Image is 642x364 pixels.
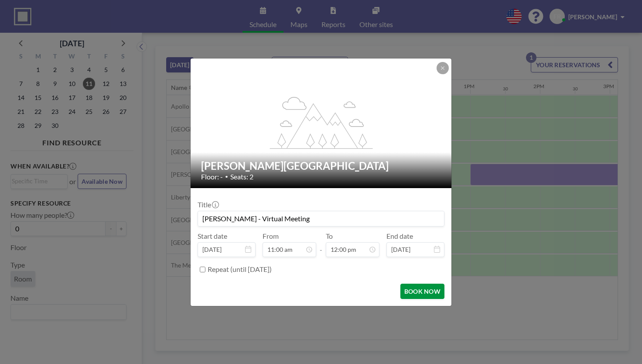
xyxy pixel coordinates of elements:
[326,232,333,240] label: To
[263,232,279,240] label: From
[270,96,373,148] g: flex-grow: 1.2;
[198,200,218,209] label: Title
[320,235,322,254] span: -
[230,172,253,181] span: Seats: 2
[198,211,444,226] input: Flannery's reservation
[208,265,272,274] label: Repeat (until [DATE])
[201,172,223,181] span: Floor: -
[225,173,228,180] span: •
[400,284,444,299] button: BOOK NOW
[386,232,413,240] label: End date
[201,159,442,172] h2: [PERSON_NAME][GEOGRAPHIC_DATA]
[198,232,227,240] label: Start date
